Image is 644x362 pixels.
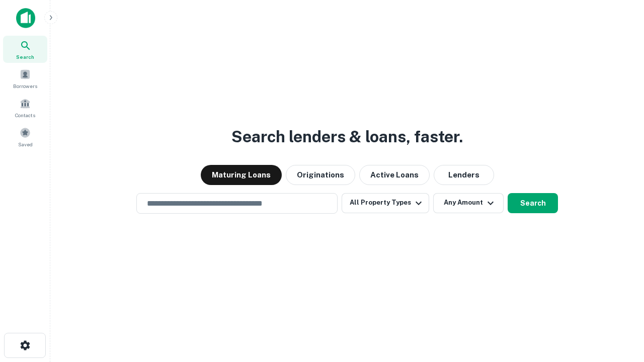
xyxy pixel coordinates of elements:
[433,193,504,213] button: Any Amount
[16,53,34,61] span: Search
[3,123,47,150] a: Saved
[359,165,430,185] button: Active Loans
[286,165,355,185] button: Originations
[16,8,35,28] img: capitalize-icon.png
[3,65,47,92] a: Borrowers
[231,125,463,149] h3: Search lenders & loans, faster.
[3,36,47,63] a: Search
[18,140,33,148] span: Saved
[15,111,35,119] span: Contacts
[3,94,47,121] a: Contacts
[508,193,558,213] button: Search
[594,282,644,330] iframe: Chat Widget
[201,165,282,185] button: Maturing Loans
[342,193,429,213] button: All Property Types
[434,165,494,185] button: Lenders
[13,82,37,90] span: Borrowers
